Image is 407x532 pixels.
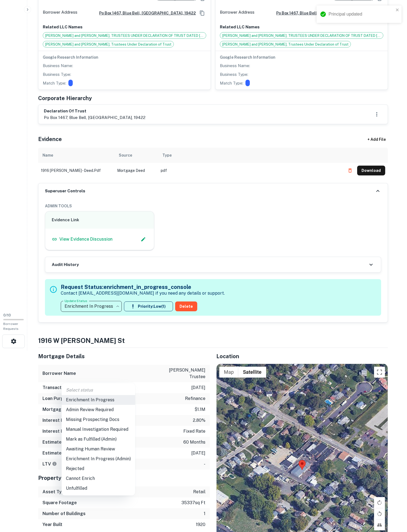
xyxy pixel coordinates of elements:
[62,425,135,434] li: Manual Investigation Required
[62,454,135,464] li: Enrichment In Progress (Admin)
[380,488,407,515] iframe: Chat Widget
[62,415,135,425] li: Missing Prospecting Docs
[329,11,394,17] div: Principal updated
[62,444,135,454] li: Awaiting Human Review
[62,434,135,444] li: Mark as Fulfilled (Admin)
[62,483,135,493] li: Unfulfilled
[62,395,135,405] li: Enrichment In Progress
[62,474,135,483] li: Cannot Enrich
[62,405,135,415] li: Admin Review Required
[62,464,135,474] li: Rejected
[396,8,399,13] button: close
